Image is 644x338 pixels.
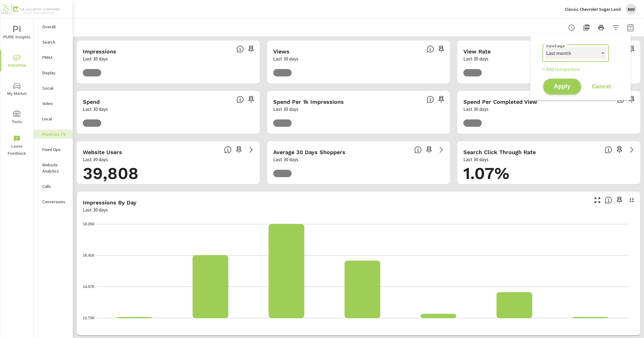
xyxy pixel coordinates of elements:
[436,145,446,155] a: See more details in report
[42,54,68,60] p: PMAX
[427,45,434,53] span: Number of times your connected TV ad was viewed completely by a user. [Source: This data is provi...
[355,323,376,329] p: Wed
[42,146,68,153] p: Fixed Ops
[83,206,108,213] p: Last 30 days
[124,323,146,329] p: Sun
[83,163,254,184] h1: 39,808
[605,146,612,153] span: Percentage of users who viewed your campaigns who clicked through to your website. For example, i...
[0,18,33,160] div: nav menu
[42,100,68,107] p: Video
[463,163,634,184] h1: 1.07%
[273,48,289,55] h5: Views
[83,149,122,155] h5: Website Users
[615,195,624,205] span: Save this to your personalized report
[592,195,602,205] button: Make Fullscreen
[246,145,256,155] a: See more details in report
[436,95,446,104] span: Save this to your personalized report
[34,68,73,77] div: Display
[414,146,422,153] span: A rolling 30 day total of daily Shoppers on the dealership website, averaged over the selected da...
[595,21,607,34] button: Print Report
[42,116,68,122] p: Local
[2,82,32,97] span: My Market
[626,4,637,15] div: NW
[627,145,637,155] a: See more details in report
[431,323,453,329] p: Thu
[42,85,68,91] p: Social
[236,96,244,103] span: Cost of your connected TV ad campaigns. [Source: This data is provided by the video advertising p...
[83,55,108,62] p: Last 30 days
[34,160,73,176] div: Website Analytics
[627,95,637,104] span: Save this to your personalized report
[605,196,612,204] span: The number of impressions, broken down by the day of the week they occurred.
[565,6,621,12] p: Classic Chevrolet Sugar Land
[201,323,222,329] p: Mon
[34,130,73,139] div: PureCars TV
[224,146,232,153] span: Unique website visitors over the selected time period. [Source: Website Analytics]
[463,105,489,113] p: Last 30 days
[34,114,73,123] div: Local
[436,44,446,54] span: Save this to your personalized report
[273,149,345,155] h5: Average 30 Days Shoppers
[42,24,68,30] p: Overall
[83,316,95,320] text: 12.73K
[463,149,536,155] h5: Search Click Through Rate
[83,156,108,163] p: Last 30 days
[34,22,73,31] div: Overall
[273,55,298,62] p: Last 30 days
[273,99,344,105] h5: Spend Per 1k Impressions
[463,99,537,105] h5: Spend Per Completed View
[83,222,95,226] text: 18.25K
[83,253,95,258] text: 16.41K
[34,37,73,47] div: Search
[580,21,592,34] button: "Export Report to PDF"
[34,53,73,62] div: PMAX
[42,199,68,205] p: Conversions
[615,145,624,155] span: Save this to your personalized report
[34,197,73,206] div: Conversions
[234,145,244,155] span: Save this to your personalized report
[83,105,108,113] p: Last 30 days
[2,135,32,157] span: Leave Feedback
[2,54,32,69] span: Advertise
[34,99,73,108] div: Video
[42,131,68,137] p: PureCars TV
[463,156,489,163] p: Last 30 days
[424,145,434,155] span: Save this to your personalized report
[2,26,32,41] span: PURE Insights
[550,84,575,90] span: Apply
[543,79,581,95] button: Apply
[589,84,614,89] span: Cancel
[273,156,298,163] p: Last 30 days
[34,84,73,93] div: Social
[83,285,95,289] text: 14.57K
[508,323,530,329] p: Fri
[236,45,244,53] span: Number of times your connected TV ad was presented to a user. [Source: This data is provided by t...
[627,44,637,54] span: Save this to your personalized report
[246,95,256,104] span: Save this to your personalized report
[463,55,489,62] p: Last 30 days
[83,48,116,55] h5: Impressions
[34,145,73,154] div: Fixed Ops
[273,105,298,113] p: Last 30 days
[542,65,621,73] p: + Add comparison
[246,44,256,54] span: Save this to your personalized report
[83,199,136,206] h5: Impressions by Day
[627,195,637,205] button: Minimize Widget
[585,323,607,329] p: Sat
[2,111,32,126] span: Tools
[42,39,68,45] p: Search
[583,79,620,94] button: Cancel
[34,182,73,191] div: Calls
[463,48,491,55] h5: View Rate
[83,99,100,105] h5: Spend
[427,96,434,103] span: Total spend per 1,000 impressions. [Source: This data is provided by the video advertising platform]
[278,323,299,329] p: Tue
[624,21,637,34] button: Select Date Range
[610,21,622,34] button: Apply Filters
[42,162,68,174] p: Website Analytics
[42,183,68,189] p: Calls
[42,70,68,76] p: Display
